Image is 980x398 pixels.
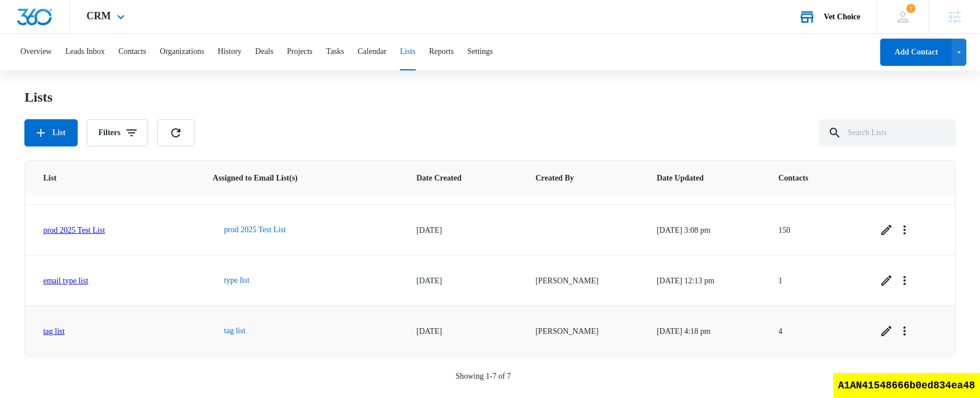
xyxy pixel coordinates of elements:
button: History [218,34,242,70]
button: Overview [20,34,52,70]
div: account name [824,12,860,22]
p: Showing 1-7 of 7 [455,370,511,382]
button: Settings [467,34,493,70]
button: Filters [87,119,149,146]
h1: Lists [24,89,52,106]
div: A1AN41548666b0ed834ea48 [833,373,980,398]
button: Reports [429,34,454,70]
button: tag list [213,317,257,345]
button: prod 2025 Test List [213,216,297,244]
a: email type list [43,276,88,285]
a: Edit [877,271,895,290]
span: Date Created [416,172,492,184]
button: List [24,119,77,146]
button: Overflow Menu [895,271,914,290]
div: [DATE] 4:18 pm [657,325,751,337]
button: Lists [400,34,415,70]
div: notifications count [906,4,915,13]
span: Assigned to Email List(s) [213,172,373,184]
a: Edit [877,322,895,340]
td: 1 [764,255,863,305]
button: Overflow Menu [895,221,914,239]
td: 150 [764,204,863,255]
span: 7 [906,4,915,13]
div: [DATE] [416,224,508,236]
button: Overflow Menu [895,322,914,340]
div: [DATE] 3:08 pm [657,224,751,236]
div: [DATE] [416,275,508,287]
button: Calendar [358,34,387,70]
td: [PERSON_NAME] [522,305,643,356]
button: Add Contact [880,39,952,66]
button: type list [213,267,261,294]
a: prod 2025 Test List [43,226,105,234]
button: Projects [287,34,312,70]
input: Search Lists [819,119,956,146]
span: Contacts [778,172,833,184]
div: [DATE] [416,325,508,337]
button: Leads Inbox [65,34,105,70]
span: CRM [87,10,111,22]
button: Organizations [160,34,204,70]
div: [DATE] 12:13 pm [657,275,751,287]
button: Tasks [326,34,344,70]
button: Contacts [119,34,146,70]
td: 4 [764,305,863,356]
td: [PERSON_NAME] [522,255,643,305]
span: Date Updated [657,172,735,184]
span: Created By [535,172,613,184]
a: Edit [877,221,895,239]
a: tag list [43,327,65,336]
span: List [43,172,169,184]
button: Deals [255,34,273,70]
